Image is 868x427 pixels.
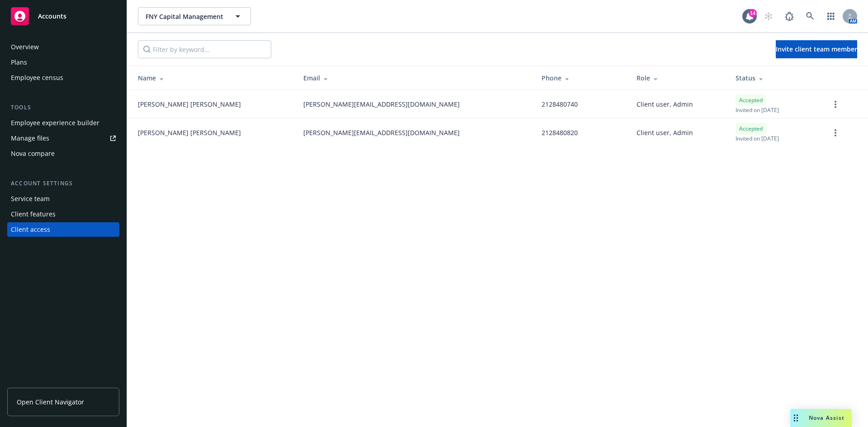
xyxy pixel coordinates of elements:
div: Service team [11,192,50,206]
span: Client user, Admin [637,128,693,137]
button: Nova Assist [790,409,852,427]
a: Service team [7,192,119,206]
span: Open Client Navigator [17,397,84,407]
a: Manage files [7,131,119,145]
a: more [830,99,841,110]
input: Filter by keyword... [138,40,271,58]
div: Tools [7,103,119,112]
div: 14 [749,9,757,17]
span: [PERSON_NAME][EMAIL_ADDRESS][DOMAIN_NAME] [303,128,460,137]
a: Search [801,7,819,25]
div: Status [736,73,816,83]
a: Client features [7,207,119,221]
span: [PERSON_NAME][EMAIL_ADDRESS][DOMAIN_NAME] [303,99,460,109]
div: Client access [11,222,50,237]
div: Drag to move [790,409,802,427]
a: Switch app [822,7,840,25]
div: Client features [11,207,56,221]
span: [PERSON_NAME] [PERSON_NAME] [138,128,241,137]
a: Employee experience builder [7,116,119,130]
a: Report a Bug [780,7,798,25]
span: Accepted [739,125,763,133]
button: Invite client team member [776,40,857,58]
div: Phone [542,73,622,83]
span: Accepted [739,96,763,104]
a: Nova compare [7,146,119,161]
span: 2128480740 [542,99,578,109]
div: Overview [11,40,39,54]
a: Plans [7,55,119,70]
div: Email [303,73,527,83]
a: more [830,127,841,138]
span: Accounts [38,13,66,20]
span: 2128480820 [542,128,578,137]
a: Client access [7,222,119,237]
a: Overview [7,40,119,54]
a: Accounts [7,4,119,29]
a: Start snowing [759,7,778,25]
div: Employee experience builder [11,116,99,130]
span: FNY Capital Management [146,12,224,21]
span: Client user, Admin [637,99,693,109]
span: [PERSON_NAME] [PERSON_NAME] [138,99,241,109]
div: Name [138,73,289,83]
div: Nova compare [11,146,55,161]
span: Invited on [DATE] [736,106,779,114]
span: Nova Assist [809,414,844,422]
a: Employee census [7,70,119,85]
span: Invited on [DATE] [736,135,779,142]
div: Plans [11,55,27,70]
button: FNY Capital Management [138,7,251,25]
div: Manage files [11,131,49,145]
div: Account settings [7,179,119,188]
span: Invite client team member [776,45,857,53]
div: Role [637,73,721,83]
div: Employee census [11,70,63,85]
